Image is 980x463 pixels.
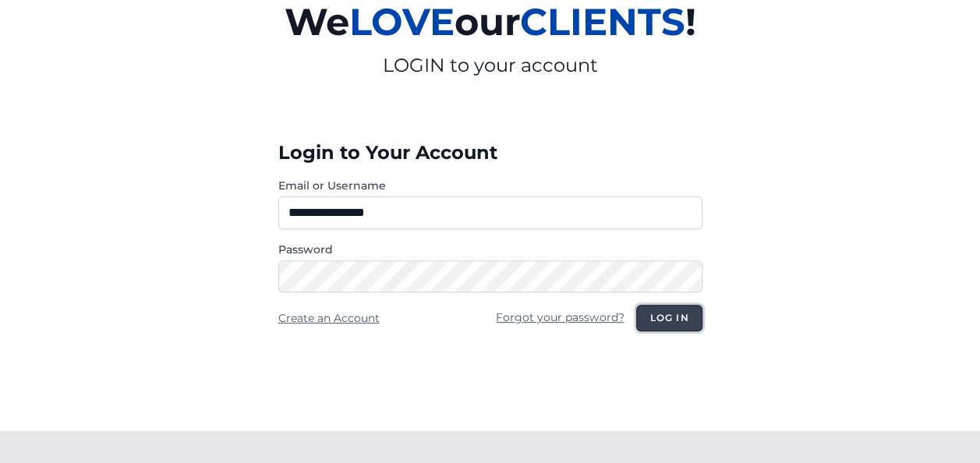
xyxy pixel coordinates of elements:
[636,305,702,331] button: Log in
[104,53,877,78] p: LOGIN to your account
[278,178,702,193] label: Email or Username
[278,311,380,325] a: Create an Account
[278,140,702,165] h3: Login to Your Account
[278,242,702,257] label: Password
[496,310,624,324] a: Forgot your password?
